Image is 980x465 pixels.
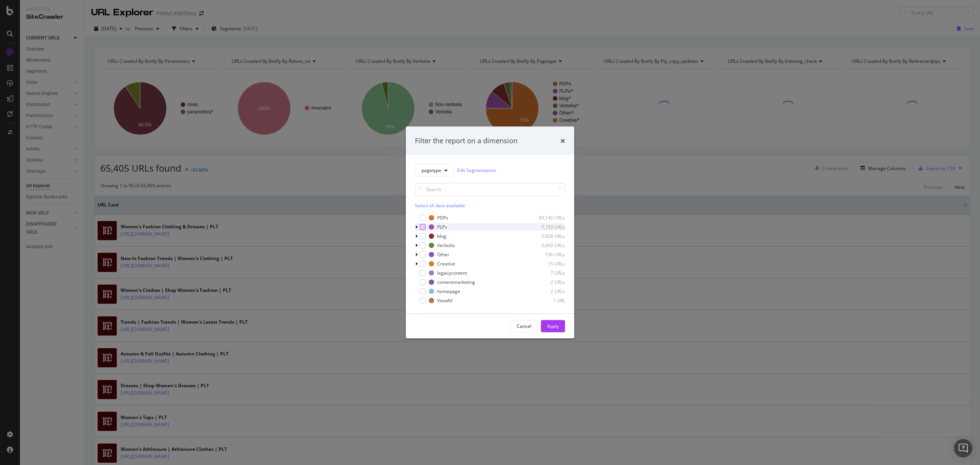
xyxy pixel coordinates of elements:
[415,136,518,146] div: Filter the report on a dimension
[528,214,565,221] div: 49,140 URLs
[560,136,565,146] div: times
[528,233,565,239] div: 5,828 URLs
[415,164,454,176] button: pagetype
[528,279,565,285] div: 2 URLs
[541,320,565,332] button: Apply
[437,279,475,285] div: contentmarketing
[437,214,448,221] div: PDPs
[547,323,559,329] div: Apply
[437,242,455,249] div: Verbolia
[510,320,538,332] button: Cancel
[954,439,972,457] div: Open Intercom Messenger
[528,270,565,276] div: 7 URLs
[528,242,565,249] div: 2,600 URLs
[457,166,496,174] a: Edit Segmentation
[437,288,460,295] div: homepage
[421,167,441,174] span: pagetype
[528,260,565,267] div: 15 URLs
[528,251,565,258] div: 736 URLs
[437,224,447,230] div: PLPs
[437,251,449,258] div: Other
[517,323,531,329] div: Cancel
[437,270,467,276] div: legacycontent
[415,182,565,196] input: Search
[415,202,565,208] div: Select all data available
[437,233,446,239] div: blog
[406,127,574,339] div: modal
[437,260,455,267] div: Creative
[437,297,452,304] div: ViewAll
[528,297,565,304] div: 1 URL
[528,224,565,230] div: 7,153 URLs
[528,288,565,295] div: 2 URLs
